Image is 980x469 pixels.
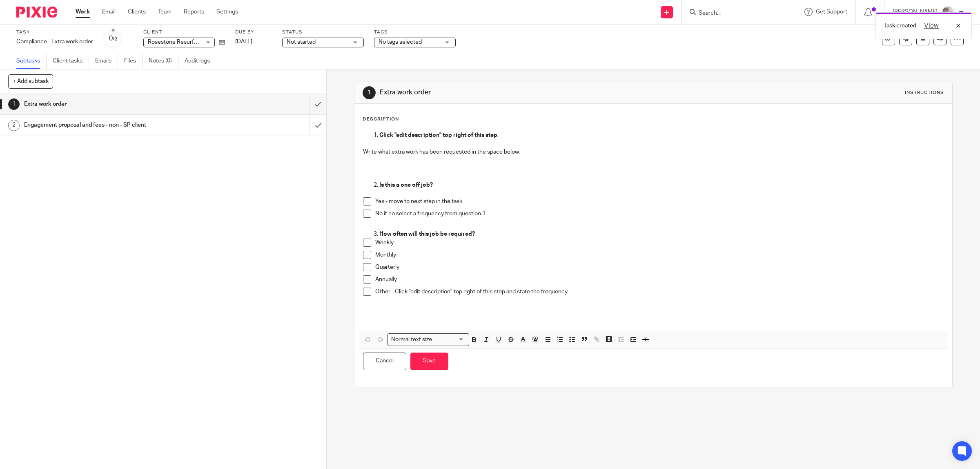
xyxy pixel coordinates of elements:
div: Instructions [905,89,944,96]
div: 0 [109,34,117,43]
span: Normal text size [390,335,434,344]
div: 1 [363,86,376,99]
button: Cancel [363,353,406,370]
p: Quarterly [375,263,944,271]
div: 1 [8,98,20,110]
img: me.jpg [942,6,955,19]
strong: Click "edit description" top right of this step [379,132,497,138]
a: Audit logs [185,53,216,69]
h1: Engagement proposal and fees - non - SP client [24,119,209,131]
a: Emails [95,53,118,69]
label: Status [282,29,364,36]
a: Notes (0) [149,53,178,69]
a: Work [76,8,90,16]
a: Clients [128,8,146,16]
label: Tags [374,29,456,36]
a: Team [158,8,171,16]
a: Settings [216,8,238,16]
a: Email [102,8,116,16]
p: . [379,131,944,139]
span: [DATE] [235,39,252,45]
a: Client tasks [53,53,89,69]
p: Yes - move to next step in the task [375,197,944,205]
p: Task created. [884,22,918,30]
p: Other - Click "edit description" top right of this step and state the frequency [375,288,944,296]
span: Not started [287,39,316,45]
a: Subtasks [16,53,47,69]
p: Monthly [375,251,944,259]
p: Description [363,116,399,123]
input: Search for option [435,335,464,344]
span: No tags selected [379,39,422,45]
label: Client [143,29,225,36]
small: /2 [113,37,117,41]
strong: Is this a one off job? [379,182,433,188]
img: Pixie [16,7,57,18]
label: Due by [235,29,272,36]
div: Compliance - Extra work order [16,38,93,46]
p: No if no select a frequency from question 3 [375,210,944,218]
button: Save [410,353,448,370]
button: View [922,21,941,31]
label: Task [16,29,93,36]
strong: How often will this job be required? [379,231,475,237]
div: 2 [8,120,20,131]
p: Annually [375,275,944,284]
h1: Extra work order [380,88,670,97]
span: Rosestone Resurfacing Limited [148,39,228,45]
div: Search for option [388,333,469,346]
p: Write what extra work has been requested in the space below. [363,148,944,156]
h1: Extra work order [24,98,209,110]
a: Reports [184,8,204,16]
button: + Add subtask [8,74,53,88]
a: Files [124,53,143,69]
p: Weekly [375,239,944,247]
